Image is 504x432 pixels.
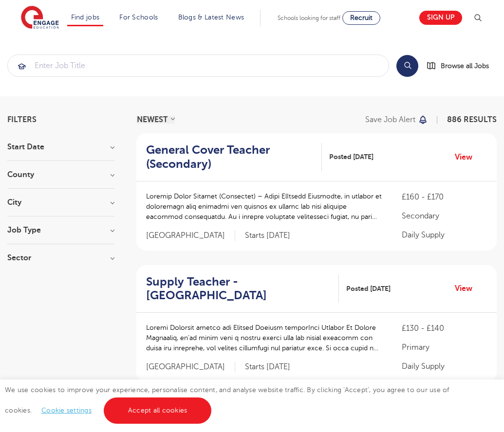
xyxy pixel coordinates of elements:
[396,55,418,77] button: Search
[402,342,487,353] p: Primary
[419,11,462,25] a: Sign up
[342,11,380,25] a: Recruit
[146,143,314,171] h2: General Cover Teacher (Secondary)
[455,151,480,163] a: View
[447,115,497,124] span: 886 RESULTS
[402,323,487,334] p: £130 - £140
[71,14,100,21] a: Find jobs
[402,360,487,372] p: Daily Supply
[146,143,322,171] a: General Cover Teacher (Secondary)
[7,226,114,234] h3: Job Type
[350,14,373,21] span: Recruit
[21,6,59,30] img: Engage Education
[402,229,487,241] p: Daily Supply
[7,171,114,179] h3: County
[7,254,114,262] h3: Sector
[5,386,449,414] span: We use cookies to improve your experience, personalise content, and analyse website traffic. By c...
[346,284,391,294] span: Posted [DATE]
[41,407,92,414] a: Cookie settings
[104,397,212,424] a: Accept all cookies
[119,14,158,21] a: For Schools
[455,282,480,295] a: View
[146,275,339,303] a: Supply Teacher - [GEOGRAPHIC_DATA]
[146,362,235,372] span: [GEOGRAPHIC_DATA]
[7,116,37,124] span: Filters
[278,15,340,21] span: Schools looking for staff
[365,116,415,124] p: Save job alert
[146,191,382,222] p: Loremip Dolor Sitamet (Consectet) – Adipi ElItsedd Eiusmodte, in utlabor et doloremagn aliq enima...
[426,60,497,72] a: Browse all Jobs
[178,14,244,21] a: Blogs & Latest News
[402,191,487,203] p: £160 - £170
[441,60,489,72] span: Browse all Jobs
[146,323,382,353] p: Loremi Dolorsit ametco adi Elitsed Doeiusm temporInci Utlabor Et Dolore Magnaaliq, en’ad minim ve...
[7,54,389,77] div: Submit
[8,55,389,76] input: Submit
[365,116,428,124] button: Save job alert
[146,275,331,303] h2: Supply Teacher - [GEOGRAPHIC_DATA]
[245,231,290,241] p: Starts [DATE]
[402,210,487,222] p: Secondary
[245,362,290,372] p: Starts [DATE]
[7,198,114,206] h3: City
[329,152,373,162] span: Posted [DATE]
[7,143,114,151] h3: Start Date
[146,231,235,241] span: [GEOGRAPHIC_DATA]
